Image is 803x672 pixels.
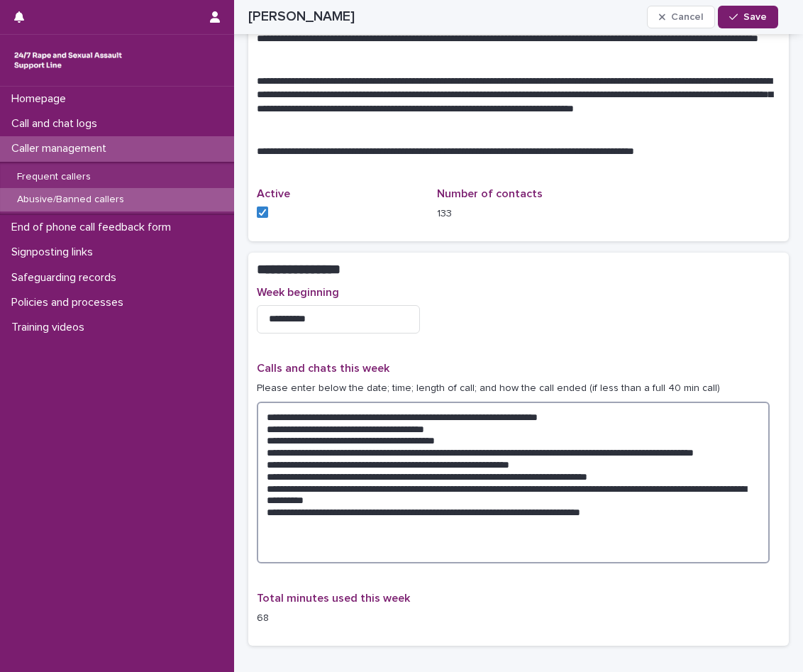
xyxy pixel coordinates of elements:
p: End of phone call feedback form [6,221,182,234]
button: Save [718,6,778,28]
p: Caller management [6,142,118,155]
p: 68 [257,611,420,626]
p: Please enter below the date; time; length of call; and how the call ended (if less than a full 40... [257,381,780,396]
p: Policies and processes [6,296,135,309]
p: Safeguarding records [6,271,128,285]
span: Save [743,12,767,22]
p: Frequent callers [6,171,102,183]
span: Calls and chats this week [257,363,389,374]
p: Training videos [6,321,96,334]
p: 133 [437,206,600,221]
span: Total minutes used this week [257,593,410,604]
span: Cancel [671,12,703,22]
button: Cancel [647,6,715,28]
p: Abusive/Banned callers [6,194,135,206]
p: Call and chat logs [6,117,109,131]
p: Homepage [6,92,77,106]
span: Number of contacts [437,188,543,199]
h2: [PERSON_NAME] [248,9,355,25]
p: Signposting links [6,246,104,259]
span: Week beginning [257,287,339,298]
span: Active [257,188,290,199]
img: rhQMoQhaT3yELyF149Cw [11,46,125,75]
